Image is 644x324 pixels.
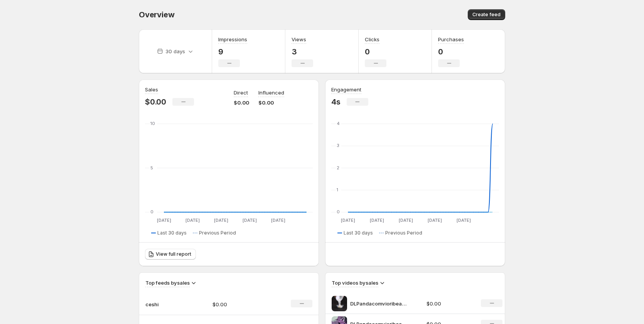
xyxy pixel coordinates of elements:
p: 9 [218,47,247,56]
span: View full report [156,251,191,257]
text: 2 [337,165,339,170]
h3: Top feeds by sales [145,279,190,287]
text: [DATE] [341,218,355,223]
text: 3 [337,143,339,148]
h3: Purchases [438,35,464,43]
p: Direct [234,89,248,96]
span: Create feed [472,12,501,18]
text: [DATE] [370,218,384,223]
p: $0.00 [234,99,249,106]
text: 4 [337,121,340,126]
p: Influenced [258,89,284,96]
a: View full report [145,249,196,260]
text: [DATE] [243,218,257,223]
text: 10 [150,121,155,126]
text: [DATE] [185,218,200,223]
text: 0 [150,209,153,214]
span: Last 30 days [344,230,373,236]
text: [DATE] [399,218,413,223]
span: Last 30 days [157,230,187,236]
p: ceshi [145,300,184,308]
p: 4s [331,97,341,106]
h3: Top videos by sales [332,279,378,287]
h3: Clicks [365,35,379,43]
h3: Impressions [218,35,247,43]
text: [DATE] [428,218,442,223]
h3: Engagement [331,86,361,93]
p: $0.00 [145,97,166,106]
img: DLPandacomvioribeauty7242109584435924266 [332,296,347,311]
p: $0.00 [258,99,284,106]
span: Previous Period [385,230,422,236]
text: [DATE] [157,218,171,223]
text: 0 [337,209,340,214]
p: 0 [365,47,386,56]
text: 1 [337,187,338,192]
p: 3 [292,47,313,56]
p: 0 [438,47,464,56]
text: 5 [150,165,153,170]
text: [DATE] [214,218,228,223]
button: Create feed [468,9,505,20]
span: Overview [139,10,174,19]
text: [DATE] [271,218,285,223]
p: $0.00 [212,300,267,308]
h3: Views [292,35,306,43]
text: [DATE] [457,218,471,223]
p: DLPandacomvioribeauty7242109584435924266 [350,300,408,307]
h3: Sales [145,86,158,93]
span: Previous Period [199,230,236,236]
p: $0.00 [427,300,472,307]
p: 30 days [165,47,185,55]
